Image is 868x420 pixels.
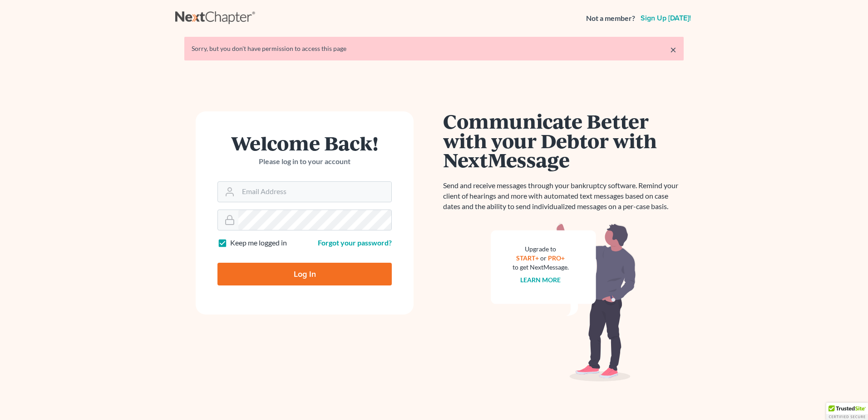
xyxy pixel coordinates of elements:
[826,403,868,420] div: TrustedSite Certified
[513,245,569,254] div: Upgrade to
[541,254,547,262] span: or
[238,182,391,202] input: Email Address
[443,111,684,170] h1: Communicate Better with your Debtor with NextMessage
[318,238,392,247] a: Forgot your password?
[548,254,565,262] a: PRO+
[586,13,635,24] strong: Not a member?
[639,15,693,22] a: Sign up [DATE]!
[521,276,561,284] a: Learn more
[192,44,676,53] div: Sorry, but you don't have permission to access this page
[230,238,287,248] label: Keep me logged in
[670,44,676,55] a: ×
[517,254,539,262] a: START+
[491,223,636,382] img: nextmessage_bg-59042aed3d76b12b5cd301f8e5b87938c9018125f34e5fa2b7a6b67550977c72.svg
[217,133,392,153] h1: Welcome Back!
[443,180,684,212] p: Send and receive messages through your bankruptcy software. Remind your client of hearings and mo...
[513,263,569,272] div: to get NextMessage.
[217,156,392,167] p: Please log in to your account
[217,263,392,285] input: Log In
